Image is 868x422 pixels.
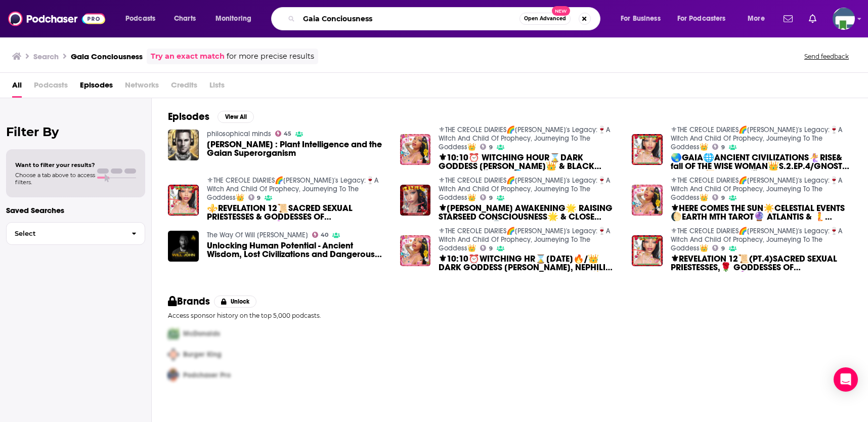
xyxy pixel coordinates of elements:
[671,204,852,221] span: ⚜HERE COMES THE SUN☀️CELESTIAL EVENTS🌔EARTH MTH TAROT🔮 ATLANTIS & 🧜MAGDALENE, [DEMOGRAPHIC_DATA] ...
[275,131,292,137] a: 45
[7,230,123,237] span: Select
[183,329,220,338] span: McDonalds
[168,110,209,123] h2: Episodes
[80,77,113,98] a: Episodes
[171,77,197,98] span: Credits
[168,185,199,216] img: ⚜️REVELATION 12📜SACRED SEXUAL PRIESTESSES & GODDESSES OF GALILEE🧜‍♀️/THE TEMPLARS/PRIORY OF SCION⚜
[489,196,493,200] span: 9
[207,241,388,259] a: Unlocking Human Potential - Ancient Wisdom, Lost Civilizations and Dangerous Symbols @MatthewLaCroix
[439,227,610,252] a: ⚜THE CREOLE DIARIES🌈Magdalene's Legacy:🍷A Witch And Child Of Prophecy, Journeying To The Goddess👑
[671,227,842,252] a: ⚜THE CREOLE DIARIES🌈Magdalene's Legacy:🍷A Witch And Child Of Prophecy, Journeying To The Goddess👑
[834,367,858,392] div: Open Intercom Messenger
[671,255,852,272] span: ⚜REVELATION 12📜(PT.4)SACRED SEXUAL PRIESTESSES,🌹 GODDESSES OF [PERSON_NAME]🧜‍♀️/LEGACY OF THE TEM...
[400,134,431,165] img: ⚜10:10⏰ WITCHING HOUR⌛DARK GODDESS CYBELLE👑 & BLACK METEORITE☄/GAIA🌐ENTERING DIMENSIONS OF MAGIC🔮
[207,176,378,202] a: ⚜THE CREOLE DIARIES🌈Magdalene's Legacy:🍷A Witch And Child Of Prophecy, Journeying To The Goddess👑
[439,153,620,171] a: ⚜10:10⏰ WITCHING HOUR⌛DARK GODDESS CYBELLE👑 & BLACK METEORITE☄/GAIA🌐ENTERING DIMENSIONS OF MAGIC🔮
[741,11,777,27] button: open menu
[12,77,22,98] a: All
[671,176,842,202] a: ⚜THE CREOLE DIARIES🌈Magdalene's Legacy:🍷A Witch And Child Of Prophecy, Journeying To The Goddess👑
[248,194,261,200] a: 9
[33,52,59,61] h3: Search
[833,8,855,30] img: User Profile
[207,140,388,157] span: [PERSON_NAME] : Plant Intelligence and the Gaian Superorganism
[671,11,741,27] button: open menu
[257,196,261,200] span: 9
[164,344,183,365] img: Second Pro Logo
[671,153,852,171] a: 🌏GAIA🌐ANCIENT CIVILIZATIONS🧜‍♀️RISE& fall OF THE WISE WOMAN👑S.2.EP.4/GNOSTIC ORIGINS📜S.1.EP.2🎬
[480,144,493,150] a: 9
[439,125,610,151] a: ⚜THE CREOLE DIARIES🌈Magdalene's Legacy:🍷A Witch And Child Of Prophecy, Journeying To The Goddess👑
[712,245,725,251] a: 9
[207,204,388,221] a: ⚜️REVELATION 12📜SACRED SEXUAL PRIESTESSES & GODDESSES OF GALILEE🧜‍♀️/THE TEMPLARS/PRIORY OF SCION⚜
[125,77,159,98] span: Networks
[312,232,329,238] a: 40
[779,10,797,27] a: Show notifications dropdown
[833,8,855,30] button: Show profile menu
[118,11,168,27] button: open menu
[439,176,610,202] a: ⚜THE CREOLE DIARIES🌈Magdalene's Legacy:🍷A Witch And Child Of Prophecy, Journeying To The Goddess👑
[480,194,493,200] a: 9
[621,12,661,26] span: For Business
[227,51,314,62] span: for more precise results
[183,350,222,359] span: Burger King
[183,371,231,379] span: Podchaser Pro
[164,323,183,344] img: First Pro Logo
[167,11,202,27] a: Charts
[281,7,610,30] div: Search podcasts, credits, & more...
[168,130,199,160] img: Tom Joseph Brown : Plant Intelligence and the Gaian Superorganism
[480,245,493,251] a: 9
[207,140,388,157] a: Tom Joseph Brown : Plant Intelligence and the Gaian Superorganism
[721,145,725,150] span: 9
[6,205,145,215] p: Saved Searches
[299,11,519,27] input: Search podcasts, credits, & more...
[208,11,265,27] button: open menu
[721,246,725,251] span: 9
[207,204,388,221] span: ⚜️REVELATION 12📜SACRED SEXUAL PRIESTESSES & GODDESSES OF [PERSON_NAME]🧜‍♀️/THE TEMPLARS/PRIORY OF...
[168,231,199,262] img: Unlocking Human Potential - Ancient Wisdom, Lost Civilizations and Dangerous Symbols @MatthewLaCroix
[489,145,493,150] span: 9
[671,204,852,221] a: ⚜HERE COMES THE SUN☀️CELESTIAL EVENTS🌔EARTH MTH TAROT🔮 ATLANTIS & 🧜MAGDALENE, LADY OF AVALON🧚‍♀️
[125,12,155,26] span: Podcasts
[400,235,431,266] img: ⚜10:10⏰WITCHING HR⌛BELTANE🔥/👑 DARK GODDESS SOPHIA, NEPHILIM, INNER EARTH, DIVINE BEINGS & FATIMA☀️
[174,12,196,26] span: Charts
[15,161,95,168] span: Want to filter your results?
[439,153,620,171] span: ⚜10:10⏰ WITCHING HOUR⌛DARK GODDESS [PERSON_NAME]👑 & BLACK METEORITE☄/GAIA🌐ENTERING DIMENSIONS OF ...
[712,144,725,150] a: 9
[439,255,620,272] a: ⚜10:10⏰WITCHING HR⌛BELTANE🔥/👑 DARK GODDESS SOPHIA, NEPHILIM, INNER EARTH, DIVINE BEINGS & FATIMA☀️
[712,194,725,200] a: 9
[632,134,663,165] img: 🌏GAIA🌐ANCIENT CIVILIZATIONS🧜‍♀️RISE& fall OF THE WISE WOMAN👑S.2.EP.4/GNOSTIC ORIGINS📜S.1.EP.2🎬
[671,125,842,151] a: ⚜THE CREOLE DIARIES🌈Magdalene's Legacy:🍷A Witch And Child Of Prophecy, Journeying To The Goddess👑
[8,9,105,28] img: Podchaser - Follow, Share and Rate Podcasts
[15,172,95,186] span: Choose a tab above to access filters.
[439,204,620,221] a: ⚜AKASHIC AWAKENING🌟 RAISING STARSEED CONSCIOUSNESS🌟 & CLOSE ENCOUNTERS👽 & REMEMBERING PAST LIVES⚜
[632,185,663,216] img: ⚜HERE COMES THE SUN☀️CELESTIAL EVENTS🌔EARTH MTH TAROT🔮 ATLANTIS & 🧜MAGDALENE, LADY OF AVALON🧚‍♀️
[671,255,852,272] a: ⚜REVELATION 12📜(PT.4)SACRED SEXUAL PRIESTESSES,🌹 GODDESSES OF GALILEE🧜‍♀️/LEGACY OF THE TEMPLARS⚜
[321,233,328,237] span: 40
[34,77,68,98] span: Podcasts
[439,255,620,272] span: ⚜10:10⏰WITCHING HR⌛[DATE]🔥/👑 DARK GODDESS [PERSON_NAME], NEPHILIM, INNER EARTH, DIVINE BEINGS & F...
[721,196,725,200] span: 9
[805,10,820,27] a: Show notifications dropdown
[71,52,143,61] h3: Gaia Conciousness
[519,13,571,25] button: Open AdvancedNew
[207,231,308,239] a: The Way Of Will John
[207,130,271,138] a: philosophical minds
[439,204,620,221] span: ⚜[PERSON_NAME] AWAKENING🌟 RAISING STARSEED CONSCIOUSNESS🌟 & CLOSE ENCOUNTERS👽 & REMEMBERING PAST ...
[151,51,225,62] a: Try an exact match
[400,185,431,216] img: ⚜AKASHIC AWAKENING🌟 RAISING STARSEED CONSCIOUSNESS🌟 & CLOSE ENCOUNTERS👽 & REMEMBERING PAST LIVES⚜
[6,124,145,139] h2: Filter By
[632,235,663,266] img: ⚜REVELATION 12📜(PT.4)SACRED SEXUAL PRIESTESSES,🌹 GODDESSES OF GALILEE🧜‍♀️/LEGACY OF THE TEMPLARS⚜
[164,365,183,386] img: Third Pro Logo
